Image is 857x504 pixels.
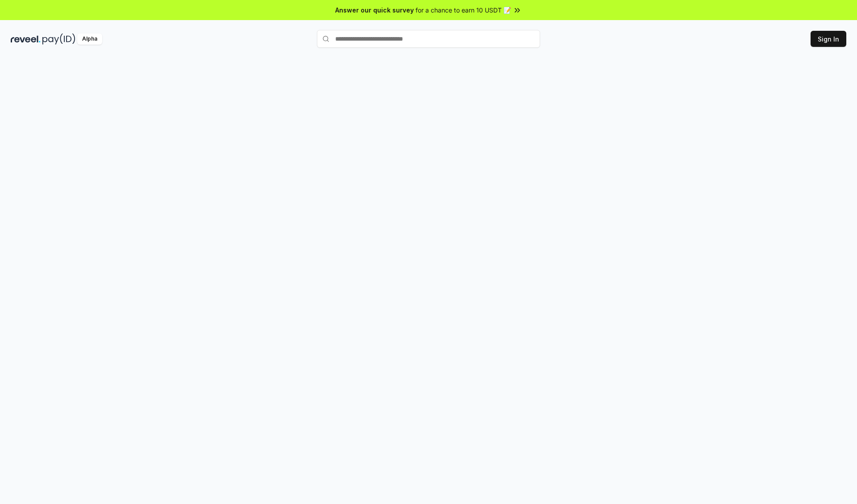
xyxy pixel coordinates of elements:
img: pay_id [42,33,75,45]
span: Answer our quick survey [335,5,414,15]
div: Alpha [77,33,102,45]
span: for a chance to earn 10 USDT 📝 [416,5,511,15]
button: Sign In [811,31,846,47]
img: reveel_dark [11,33,41,45]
